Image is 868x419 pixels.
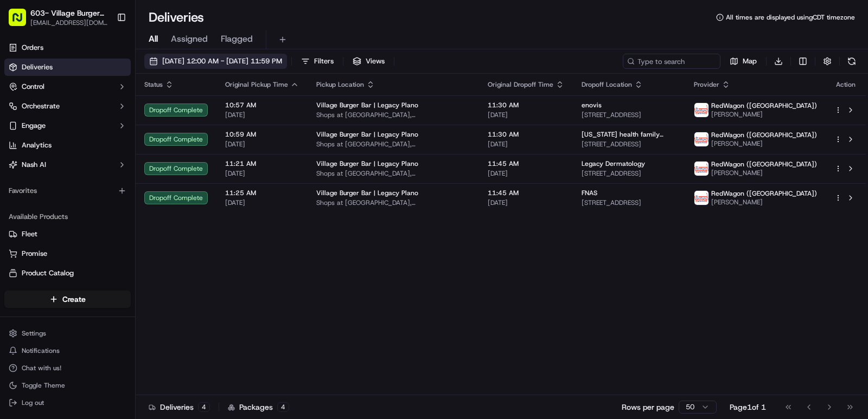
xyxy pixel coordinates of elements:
button: Refresh [844,54,859,69]
div: 4 [198,402,210,412]
span: [DATE] [225,111,299,119]
span: Village Burger Bar | Legacy Plano [316,159,418,168]
button: Log out [4,395,131,410]
input: Type to search [623,54,720,69]
button: Engage [4,117,131,134]
span: Original Dropoff Time [488,80,553,89]
span: [PERSON_NAME] [711,110,817,119]
span: Engage [22,121,46,131]
a: Orders [4,39,131,56]
span: Pylon [108,38,131,46]
span: All [149,33,158,46]
button: Fleet [4,225,131,243]
span: RedWagon ([GEOGRAPHIC_DATA]) [711,160,817,169]
span: Pickup Location [316,80,364,89]
span: Shops at [GEOGRAPHIC_DATA], [STREET_ADDRESS] [316,198,470,207]
div: 📗 [11,12,20,21]
button: Toggle Theme [4,378,131,393]
span: 10:59 AM [225,130,299,139]
span: RedWagon ([GEOGRAPHIC_DATA]) [711,101,817,110]
span: API Documentation [103,11,174,22]
a: 💻API Documentation [87,7,178,27]
a: Fleet [9,229,126,239]
span: Village Burger Bar | Legacy Plano [316,130,418,139]
span: Orchestrate [22,101,60,111]
button: Filters [296,54,339,69]
h1: Deliveries [149,9,204,26]
div: Page 1 of 1 [730,402,766,412]
a: Deliveries [4,59,131,76]
span: Dropoff Location [582,80,632,89]
span: [STREET_ADDRESS] [582,198,676,207]
span: 10:57 AM [225,101,299,109]
span: 11:30 AM [488,101,564,109]
span: Map [743,56,757,66]
span: [DATE] [488,198,564,207]
span: Nash AI [22,160,46,170]
span: All times are displayed using CDT timezone [726,13,855,22]
span: Create [62,294,86,305]
a: 📗Knowledge Base [7,7,87,27]
div: Favorites [4,182,131,199]
div: 💻 [92,12,100,21]
span: Analytics [22,140,52,150]
img: time_to_eat_nevada_logo [694,162,709,176]
button: 603- Village Burger Bar- Legacy Plano[EMAIL_ADDRESS][DOMAIN_NAME] [4,4,112,30]
button: Chat with us! [4,360,131,376]
span: Deliveries [22,62,53,72]
span: Log out [22,398,44,407]
span: enovis [582,101,602,109]
span: Knowledge Base [22,11,83,22]
span: 11:30 AM [488,130,564,139]
span: FNAS [582,189,597,197]
span: Village Burger Bar | Legacy Plano [316,189,418,197]
span: Shops at [GEOGRAPHIC_DATA], [STREET_ADDRESS] [316,140,470,149]
button: Nash AI [4,156,131,173]
button: Views [348,54,390,69]
div: Available Products [4,208,131,225]
div: Deliveries [149,402,210,412]
p: Rows per page [622,402,674,412]
span: [STREET_ADDRESS] [582,140,676,149]
span: Views [366,56,385,66]
button: Control [4,78,131,95]
span: Village Burger Bar | Legacy Plano [316,101,418,109]
div: Action [834,80,857,89]
a: Powered byPylon [76,37,131,46]
span: Shops at [GEOGRAPHIC_DATA], [STREET_ADDRESS] [316,169,470,178]
span: Filters [314,56,334,66]
span: Original Pickup Time [225,80,288,89]
span: [STREET_ADDRESS] [582,111,676,119]
span: 11:25 AM [225,189,299,197]
button: 603- Village Burger Bar- Legacy Plano [30,8,108,18]
span: Product Catalog [22,268,74,278]
button: [DATE] 12:00 AM - [DATE] 11:59 PM [144,54,287,69]
img: time_to_eat_nevada_logo [694,103,709,117]
span: Flagged [221,33,253,46]
span: [DATE] [488,111,564,119]
span: Orders [22,43,43,53]
button: [EMAIL_ADDRESS][DOMAIN_NAME] [30,18,108,27]
span: 11:21 AM [225,159,299,168]
span: Shops at [GEOGRAPHIC_DATA], [STREET_ADDRESS] [316,111,470,119]
a: Analytics [4,137,131,154]
button: Product Catalog [4,265,131,282]
span: Promise [22,249,47,259]
span: RedWagon ([GEOGRAPHIC_DATA]) [711,131,817,139]
span: Fleet [22,229,37,239]
span: [DATE] [488,169,564,178]
span: RedWagon ([GEOGRAPHIC_DATA]) [711,189,817,198]
button: Settings [4,326,131,341]
span: [DATE] [225,198,299,207]
span: Settings [22,329,46,338]
span: [US_STATE] health family clinic [582,130,676,139]
a: Promise [9,249,126,259]
span: [PERSON_NAME] [711,198,817,207]
span: Assigned [171,33,208,46]
span: Chat with us! [22,364,61,372]
button: Promise [4,245,131,262]
img: time_to_eat_nevada_logo [694,132,709,146]
a: Product Catalog [9,268,126,278]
